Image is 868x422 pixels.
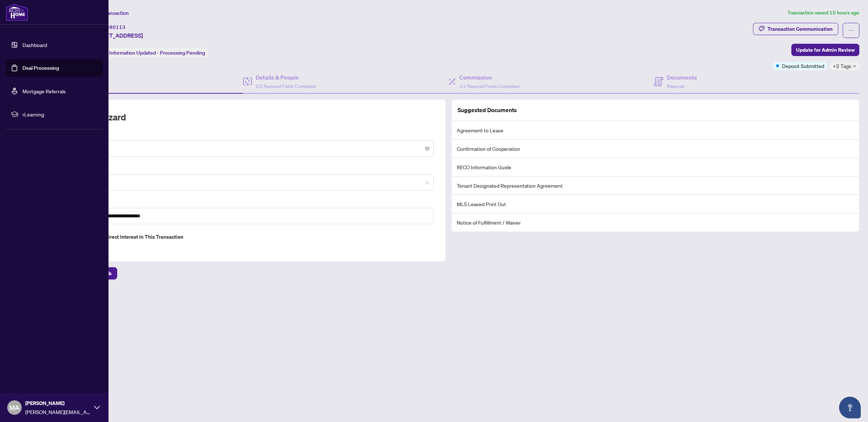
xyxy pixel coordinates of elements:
[459,73,519,82] h4: Commission
[452,213,859,231] li: Notice of Fulfillment / Waiver
[90,48,208,57] div: Status:
[667,84,684,89] span: Required
[50,166,434,174] label: MLS ID
[54,142,429,155] span: Deal - Buy Side Lease
[9,402,20,413] span: MA
[839,397,861,418] button: Open asap
[50,132,434,140] label: Transaction Type
[256,84,316,89] span: 2/2 Required Fields Completed
[767,23,833,35] div: Transaction Communication
[22,88,66,94] a: Mortgage Referrals
[796,44,855,56] span: Update for Admin Review
[90,10,129,16] span: View Transaction
[452,158,859,176] li: RECO Information Guide
[109,50,205,56] span: Information Updated - Processing Pending
[25,408,90,416] span: [PERSON_NAME][EMAIL_ADDRESS][DOMAIN_NAME]
[452,121,859,140] li: Agreement to Lease
[425,146,429,151] span: close-circle
[50,199,434,207] label: Property Address
[6,4,28,21] img: logo
[458,106,517,115] article: Suggested Documents
[791,44,859,56] button: Update for Admin Review
[787,9,859,17] article: Transaction saved 15 hours ago
[22,42,47,48] a: Dashboard
[22,110,98,118] span: rLearning
[25,399,90,407] span: [PERSON_NAME]
[833,62,851,70] span: +2 Tags
[425,180,429,185] span: close
[90,31,143,40] span: [STREET_ADDRESS]
[848,28,854,33] span: ellipsis
[459,84,519,89] span: 1/1 Required Fields Completed
[452,195,859,213] li: MLS Leased Print Out
[667,73,697,82] h4: Documents
[753,23,838,35] button: Transaction Communication
[853,64,856,68] span: down
[109,24,125,30] span: 46113
[22,65,59,71] a: Deal Processing
[256,73,316,82] h4: Details & People
[782,62,824,70] span: Deposit Submitted
[452,140,859,158] li: Confirmation of Cooperation
[452,176,859,195] li: Tenant Designated Representation Agreement
[50,233,434,241] label: Do you have direct or indirect interest in this transaction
